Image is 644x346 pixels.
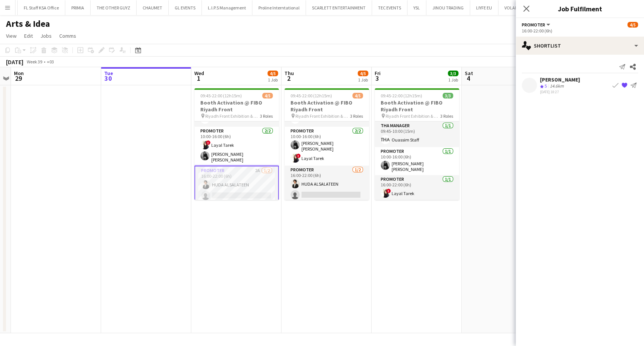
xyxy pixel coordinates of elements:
span: 3/3 [448,71,458,76]
button: Proline Interntational [252,0,306,15]
span: 3 [373,74,381,83]
span: Mon [14,70,24,77]
button: TEC EVENTS [372,0,407,15]
a: View [3,31,20,41]
span: 3/3 [443,93,453,98]
h1: Arts & Idea [6,18,50,29]
app-card-role: Promoter2A1/216:00-22:00 (6h)HUDA ALSALATEEN [194,166,279,204]
app-card-role: Promoter2/210:00-16:00 (6h)!Layal Tarek[PERSON_NAME] [PERSON_NAME] [194,127,279,166]
span: 4 [464,74,473,83]
h3: Booth Activation @ FIBO Riyadh Front [375,99,459,113]
div: 16:00-22:00 (6h) [522,28,638,34]
span: Wed [194,70,204,77]
span: 09:45-22:00 (12h15m) [381,93,422,98]
app-card-role: THA Manager1/109:45-10:00 (15m)Ouassim Staff [375,121,459,147]
span: Sat [465,70,473,77]
h3: Job Fulfilment [516,4,644,14]
button: LIYFE EU [470,0,498,15]
a: Jobs [37,31,55,41]
app-card-role: Promoter1/116:00-22:00 (6h)!Layal Tarek [375,175,459,201]
div: +03 [47,59,54,65]
h3: Booth Activation @ FIBO Riyadh Front [284,99,369,113]
span: 09:45-22:00 (12h15m) [290,93,332,98]
div: [PERSON_NAME] [540,76,580,83]
span: Promoter [522,22,545,28]
span: 1 [193,74,204,83]
span: 3 Roles [260,113,273,119]
app-card-role: Promoter2/210:00-16:00 (6h)[PERSON_NAME] [PERSON_NAME]!Layal Tarek [284,127,369,166]
span: Riyadh Front Exhibition & Conference Center [205,113,260,119]
div: 1 Job [268,77,278,83]
div: [DATE] 18:27 [540,89,580,94]
app-job-card: 09:45-22:00 (12h15m)3/3Booth Activation @ FIBO Riyadh Front Riyadh Front Exhibition & Conference ... [375,88,459,200]
span: 4/5 [267,71,278,76]
button: CHAUMET [137,0,169,15]
span: 5 [544,83,547,89]
button: GL EVENTS [169,0,202,15]
span: 2 [283,74,294,83]
span: ! [296,154,301,158]
span: ! [206,140,211,145]
span: 3 Roles [440,113,453,119]
div: 1 Job [358,77,368,83]
button: L.I.P.S Management [202,0,252,15]
app-job-card: 09:45-22:00 (12h15m)4/5Booth Activation @ FIBO Riyadh Front Riyadh Front Exhibition & Conference ... [284,88,369,200]
span: 4/5 [627,22,638,28]
app-job-card: 09:45-22:00 (12h15m)4/5Booth Activation @ FIBO Riyadh Front Riyadh Front Exhibition & Conference ... [194,88,279,200]
a: Comms [56,31,79,41]
button: VOLARIS LLC [498,0,535,15]
span: Riyadh Front Exhibition & Conference Center [295,113,350,119]
span: Riyadh Front Exhibition & Conference Center [386,113,440,119]
span: Comms [59,32,76,39]
span: Jobs [40,32,52,39]
span: 4/5 [262,93,273,98]
button: THE OTHER GUYZ [91,0,137,15]
span: ! [386,189,391,193]
span: Fri [375,70,381,77]
a: Edit [21,31,36,41]
app-card-role: Promoter1/216:00-22:00 (6h)HUDA ALSALATEEN [284,166,369,202]
button: FL Staff KSA Office [18,0,65,15]
span: Edit [24,32,33,39]
span: Thu [284,70,294,77]
div: 14.6km [548,83,565,89]
h3: Booth Activation @ FIBO Riyadh Front [194,99,279,113]
button: Promoter [522,22,551,28]
span: 30 [103,74,113,83]
div: [DATE] [6,58,23,66]
div: Shortlist [516,37,644,55]
span: View [6,32,17,39]
span: 4/5 [358,71,368,76]
button: JINOU TRADING [426,0,470,15]
span: 4/5 [352,93,363,98]
span: Week 39 [25,59,44,65]
div: 1 Job [448,77,458,83]
span: 29 [13,74,24,83]
span: 09:45-22:00 (12h15m) [200,93,242,98]
span: 3 Roles [350,113,363,119]
app-card-role: Promoter1/110:00-16:00 (6h)[PERSON_NAME] [PERSON_NAME] [375,147,459,175]
button: SCARLETT ENTERTAINMENT [306,0,372,15]
span: Tue [104,70,113,77]
button: YSL [407,0,426,15]
button: PRIMIA [65,0,91,15]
